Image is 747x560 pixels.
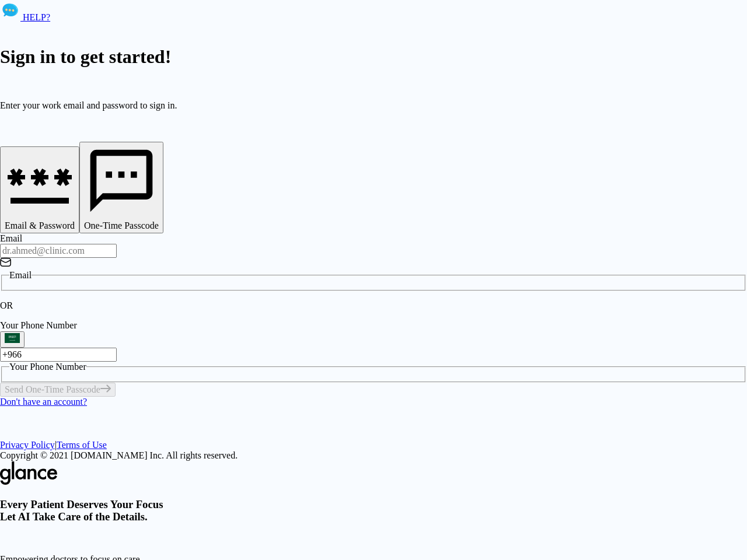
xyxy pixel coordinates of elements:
span: | [55,440,57,450]
span: Your Phone Number [9,362,86,372]
a: Terms of Use [57,440,107,450]
img: Saudi Arabia [5,333,20,344]
button: One-Time Passcode [79,142,163,233]
span: Email [9,270,32,280]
